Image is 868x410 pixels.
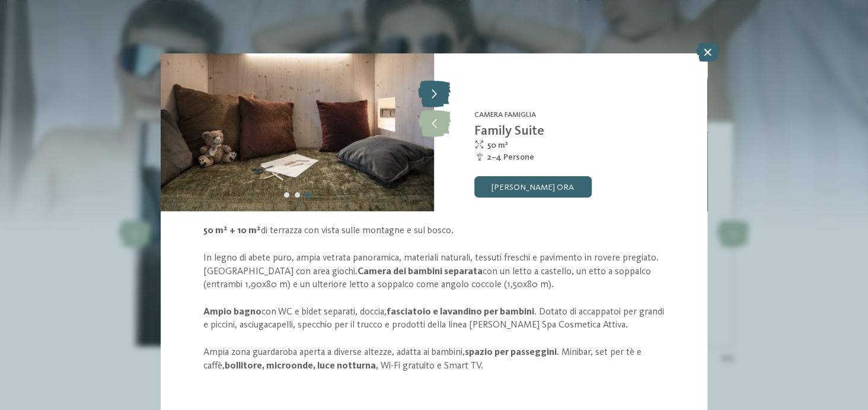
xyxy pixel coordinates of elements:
[284,192,289,198] div: Carousel Page 1
[281,190,313,201] div: Carousel Pagination
[358,267,483,276] b: Camera dei bambini separata
[203,224,665,373] p: di terrazza con vista sulle montagne e sul bosco. In legno di abete puro, ampia vetrata panoramic...
[465,348,557,357] b: spazio per passeggini
[387,307,534,317] b: fasciatoio e lavandino per bambini
[203,307,261,317] b: Ampio bagno
[225,361,376,371] b: bollitore, microonde, luce notturna
[305,192,311,198] div: Carousel Page 3 (Current Slide)
[487,139,508,151] span: 50 m²
[474,111,536,119] span: Camera famiglia
[295,192,300,198] div: Carousel Page 2
[474,125,544,138] span: Family Suite
[203,226,261,236] b: 50 m² + 10 m²
[487,151,534,163] span: 2–4 Persone
[474,176,592,198] a: [PERSON_NAME] ora
[161,6,434,211] img: Family Suite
